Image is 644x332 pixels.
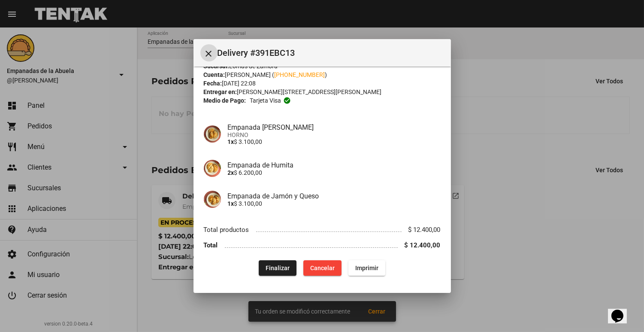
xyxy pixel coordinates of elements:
[218,46,444,60] span: Delivery #391EBC13
[204,80,222,87] strong: Fecha:
[348,260,385,276] button: Imprimir
[204,88,441,96] div: [PERSON_NAME][STREET_ADDRESS][PERSON_NAME]
[204,160,221,177] img: 75ad1656-f1a0-4b68-b603-a72d084c9c4d.jpg
[275,71,325,78] a: [PHONE_NUMBER]
[228,138,234,145] b: 1x
[259,260,296,276] button: Finalizar
[355,265,378,271] span: Imprimir
[204,222,441,238] li: Total productos $ 12.400,00
[204,79,441,88] div: [DATE] 22:08
[228,169,234,176] b: 2x
[228,192,441,200] h4: Empanada de Jamón y Queso
[204,238,441,253] li: Total $ 12.400,00
[228,131,441,138] span: HORNO
[283,97,291,104] mat-icon: check_circle
[310,265,335,271] span: Cancelar
[266,265,290,271] span: Finalizar
[608,298,635,323] iframe: chat widget
[204,49,214,59] mat-icon: Cerrar
[228,138,441,145] p: $ 3.100,00
[204,96,246,105] strong: Medio de Pago:
[204,88,237,95] strong: Entregar en:
[250,96,281,105] span: Tarjeta visa
[228,123,441,131] h4: Empanada [PERSON_NAME]
[303,260,342,276] button: Cancelar
[228,200,234,207] b: 1x
[204,125,221,143] img: f753fea7-0f09-41b3-9a9e-ddb84fc3b359.jpg
[204,70,441,79] div: [PERSON_NAME] ( )
[228,161,441,169] h4: Empanada de Humita
[228,169,441,176] p: $ 6.200,00
[228,200,441,207] p: $ 3.100,00
[200,44,218,61] button: Cerrar
[204,191,221,208] img: 72c15bfb-ac41-4ae4-a4f2-82349035ab42.jpg
[204,71,225,78] strong: Cuenta:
